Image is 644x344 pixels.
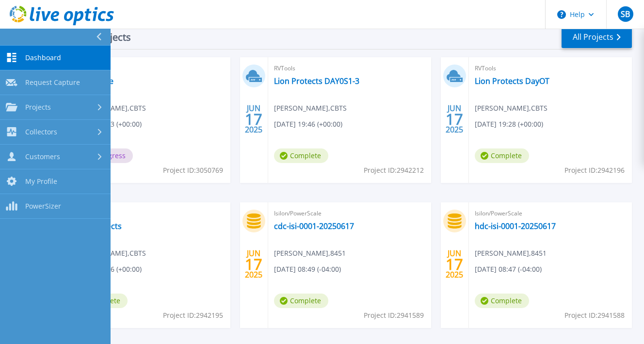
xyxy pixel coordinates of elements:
[364,310,424,321] span: Project ID: 2941589
[274,221,354,231] a: cdc-isi-0001-20250617
[244,246,263,282] div: JUN 2025
[25,128,57,136] span: Collectors
[163,165,223,176] span: Project ID: 3050769
[25,177,57,186] span: My Profile
[475,221,556,231] a: hdc-isi-0001-20250617
[163,310,223,321] span: Project ID: 2942195
[475,63,626,74] span: RVTools
[274,119,342,130] span: [DATE] 19:46 (+00:00)
[25,202,61,211] span: PowerSizer
[475,294,529,308] span: Complete
[562,26,632,48] a: All Projects
[621,10,630,18] span: SB
[274,76,359,86] a: Lion Protects DAY0S1-3
[475,148,529,163] span: Complete
[475,76,549,86] a: Lion Protects DayOT
[245,115,262,123] span: 17
[445,101,464,137] div: JUN 2025
[446,260,463,268] span: 17
[274,248,346,259] span: [PERSON_NAME] , 8451
[274,294,328,308] span: Complete
[274,148,328,163] span: Complete
[475,119,543,130] span: [DATE] 19:28 (+00:00)
[274,63,425,74] span: RVTools
[25,78,80,87] span: Request Capture
[475,103,547,114] span: [PERSON_NAME] , CBTS
[364,165,424,176] span: Project ID: 2942212
[274,208,425,219] span: Isilon/PowerScale
[73,208,225,219] span: RVTools
[244,101,263,137] div: JUN 2025
[475,248,547,259] span: [PERSON_NAME] , 8451
[564,310,625,321] span: Project ID: 2941588
[245,260,262,268] span: 17
[564,165,625,176] span: Project ID: 2942196
[445,246,464,282] div: JUN 2025
[25,152,60,161] span: Customers
[475,208,626,219] span: Isilon/PowerScale
[446,115,463,123] span: 17
[25,53,61,62] span: Dashboard
[475,264,542,275] span: [DATE] 08:47 (-04:00)
[274,103,347,114] span: [PERSON_NAME] , CBTS
[274,264,341,275] span: [DATE] 08:49 (-04:00)
[73,63,225,74] span: Optical Prime
[25,103,51,112] span: Projects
